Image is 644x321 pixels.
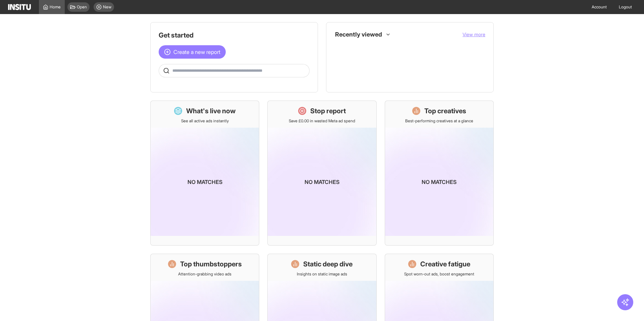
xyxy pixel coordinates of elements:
button: View more [463,31,485,38]
h1: Get started [159,30,310,40]
h1: Top thumbstoppers [180,259,242,269]
a: Stop reportSave £0.00 in wasted Meta ad spendNo matches [267,101,376,246]
span: New [103,4,111,10]
img: coming-soon-gradient_kfitwp.png [268,128,376,236]
p: Attention-grabbing video ads [178,271,231,277]
img: Logo [8,4,31,10]
h1: What's live now [186,106,236,116]
img: coming-soon-gradient_kfitwp.png [151,128,259,236]
a: Top creativesBest-performing creatives at a glanceNo matches [385,101,494,246]
p: No matches [422,178,457,186]
p: Best-performing creatives at a glance [405,118,473,124]
p: No matches [187,178,222,186]
h1: Static deep dive [303,259,353,269]
span: Open [77,4,87,10]
button: Create a new report [159,45,226,59]
p: No matches [305,178,339,186]
img: coming-soon-gradient_kfitwp.png [385,128,493,236]
h1: Stop report [310,106,346,116]
span: View more [463,31,485,37]
h1: Top creatives [424,106,466,116]
span: Home [50,4,61,10]
p: Save £0.00 in wasted Meta ad spend [289,118,355,124]
a: What's live nowSee all active ads instantlyNo matches [150,101,259,246]
span: Create a new report [173,48,220,56]
p: Insights on static image ads [297,271,347,277]
p: See all active ads instantly [181,118,229,124]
